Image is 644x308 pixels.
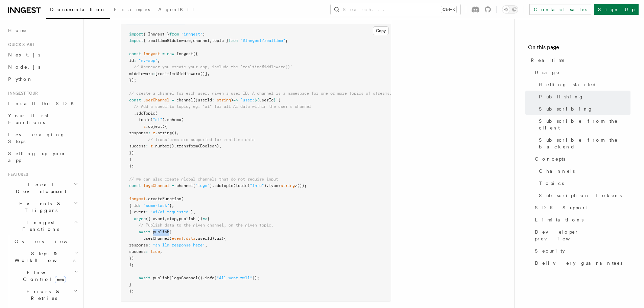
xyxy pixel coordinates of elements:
span: ( [233,183,236,188]
span: ({ event [146,216,165,221]
span: Next.js [8,52,40,57]
span: Realtime [531,57,565,64]
span: , [210,38,212,43]
span: }) [129,256,134,261]
span: Setting up your app [8,151,66,163]
span: Local Development [5,181,74,195]
span: id [129,58,134,63]
span: } [129,282,132,287]
span: , [207,71,210,76]
span: : [153,71,155,76]
span: >()); [295,183,307,188]
a: Publishing [536,91,630,103]
span: Topics [539,180,564,187]
span: ({ [221,236,226,241]
span: Overview [15,239,84,244]
span: [ [155,71,158,76]
a: Realtime [528,54,630,66]
span: // Transforms are supported for realtime data [148,137,255,142]
a: Next.js [5,49,79,61]
a: Subscribe from the backend [536,134,630,153]
span: = [172,183,174,188]
span: ) [231,98,233,102]
span: , [158,58,160,63]
span: logsChannel [143,183,169,188]
span: response [129,131,148,135]
span: // Publish data to the given channel, on the given topic. [139,223,273,228]
span: Delivery guarantees [535,260,622,266]
span: => [202,216,207,221]
span: const [129,183,141,188]
span: { realtimeMiddleware [143,38,191,43]
span: success [129,144,146,148]
span: data [186,236,195,241]
span: import [129,32,143,37]
span: z [150,144,153,148]
span: .transform [174,144,198,148]
span: Inngest Functions [5,219,73,233]
a: Delivery guarantees [532,257,630,269]
span: )); [252,276,259,280]
span: = [172,98,174,102]
span: ( [150,117,153,122]
button: Flow Controlnew [12,266,79,285]
span: userChannel [143,98,169,102]
span: .userId) [195,236,214,241]
h4: On this page [528,43,630,54]
span: ( [169,276,172,280]
span: () [198,276,202,280]
span: Channels [539,168,575,174]
span: { [207,216,210,221]
span: const [129,51,141,56]
span: .number [153,144,169,148]
span: response [129,243,148,247]
span: Security [535,247,565,254]
a: Topics [536,177,630,189]
span: , [205,243,207,247]
span: "logs" [195,183,210,188]
span: // we can also create global channels that do not require input [129,177,278,182]
span: ) [129,157,132,162]
span: topic } [212,38,229,43]
span: Examples [114,7,150,12]
span: .string [155,131,172,135]
span: publish }) [179,216,202,221]
button: Search...Ctrl+K [331,4,460,15]
span: : [146,144,148,148]
button: Steps & Workflows [12,247,79,266]
span: Features [5,172,28,177]
a: Getting started [536,78,630,91]
span: middleware [129,71,153,76]
span: "ai/ai.requested" [150,210,191,214]
span: .addTopic [134,111,155,116]
span: from [229,38,238,43]
span: } [169,203,172,208]
a: Setting up your app [5,147,79,166]
span: ( [247,183,250,188]
button: Inngest Functions [5,216,79,235]
span: publish [153,230,169,234]
a: Leveraging Steps [5,128,79,147]
span: inngest [129,196,146,201]
span: ) [278,98,281,102]
a: Subscription Tokens [536,189,630,202]
span: z [153,131,155,135]
span: userId [259,98,273,102]
span: Getting started [539,81,597,88]
span: () [169,144,174,148]
span: Leveraging Steps [8,132,65,144]
span: : [139,203,141,208]
span: ) [162,117,165,122]
span: }); [129,78,136,82]
span: string [281,183,295,188]
span: : [134,58,136,63]
a: Python [5,73,79,85]
span: userChannel [143,236,169,241]
span: ( [169,236,172,241]
span: ( [155,111,158,116]
span: "@inngest/realtime" [240,38,285,43]
span: "some-task" [143,203,169,208]
span: : [146,210,148,214]
span: Subscribe from the backend [539,137,630,150]
a: Your first Functions [5,110,79,128]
